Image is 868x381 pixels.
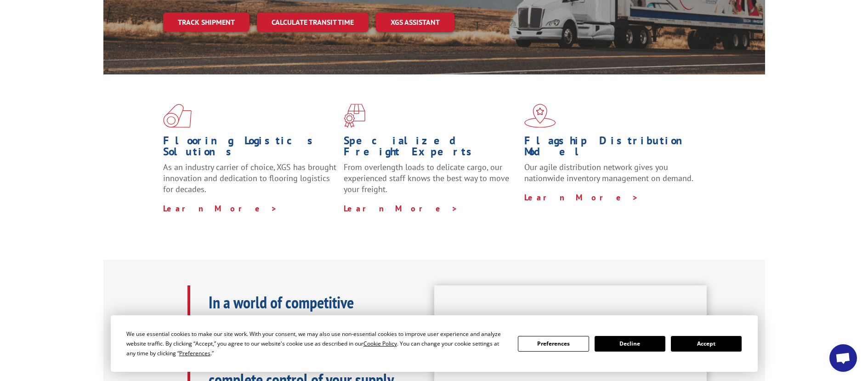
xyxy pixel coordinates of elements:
a: Track shipment [163,12,250,32]
img: xgs-icon-focused-on-flooring-red [344,104,365,128]
span: As an industry carrier of choice, XGS has brought innovation and dedication to flooring logistics... [163,162,336,194]
h1: Flagship Distribution Model [524,135,698,162]
button: Preferences [518,336,589,352]
a: Learn More > [344,203,458,214]
h1: Flooring Logistics Solutions [163,135,337,162]
span: Preferences [179,349,210,357]
img: xgs-icon-total-supply-chain-intelligence-red [163,104,192,128]
a: Learn More > [163,203,278,214]
button: Accept [671,336,742,352]
div: Open chat [829,344,857,372]
p: From overlength loads to delicate cargo, our experienced staff knows the best way to move your fr... [344,162,517,203]
div: Cookie Consent Prompt [111,315,758,372]
a: XGS ASSISTANT [376,12,454,32]
div: We use essential cookies to make our site work. With your consent, we may also use non-essential ... [126,329,507,358]
h1: Specialized Freight Experts [344,135,517,162]
img: xgs-icon-flagship-distribution-model-red [524,104,556,128]
a: Learn More > [524,192,639,203]
a: Calculate transit time [257,12,369,32]
button: Decline [595,336,665,352]
span: Cookie Policy [363,340,397,347]
span: Our agile distribution network gives you nationwide inventory management on demand. [524,162,693,183]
